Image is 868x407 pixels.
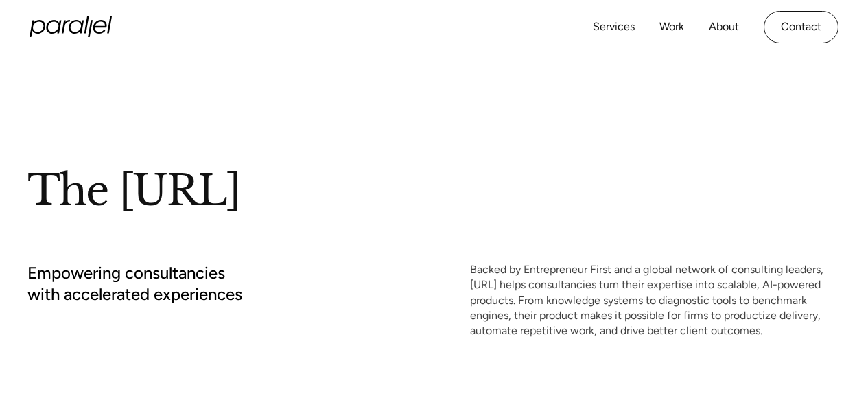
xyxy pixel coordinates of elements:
[764,11,838,43] a: Contact
[27,262,285,305] h2: Empowering consultancies with accelerated experiences
[709,17,739,37] a: About
[27,164,576,218] h1: The [URL]
[593,17,635,37] a: Services
[470,262,841,339] p: Backed by Entrepreneur First and a global network of consulting leaders, [URL] helps consultancie...
[30,16,112,37] a: home
[659,17,684,37] a: Work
